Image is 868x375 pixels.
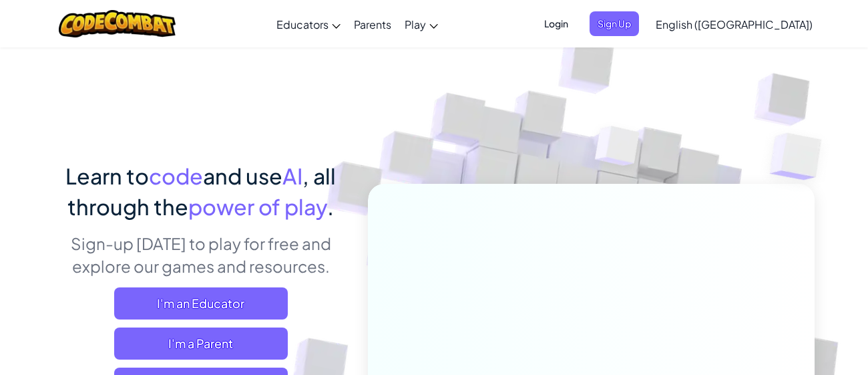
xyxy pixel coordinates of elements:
[114,287,288,320] a: I'm an Educator
[570,100,666,199] img: Overlap cubes
[282,162,302,189] span: AI
[53,232,348,277] p: Sign-up [DATE] to play for free and explore our games and resources.
[203,162,282,189] span: and use
[327,193,334,220] span: .
[743,100,859,213] img: Overlap cubes
[590,11,639,36] button: Sign Up
[405,17,426,31] span: Play
[398,6,445,42] a: Play
[114,328,288,360] a: I'm a Parent
[347,6,398,42] a: Parents
[188,193,327,220] span: power of play
[276,17,329,31] span: Educators
[536,11,576,36] button: Login
[270,6,347,42] a: Educators
[59,10,176,37] img: CodeCombat logo
[149,162,203,189] span: code
[656,17,813,31] span: English ([GEOGRAPHIC_DATA])
[649,6,819,42] a: English ([GEOGRAPHIC_DATA])
[65,162,149,189] span: Learn to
